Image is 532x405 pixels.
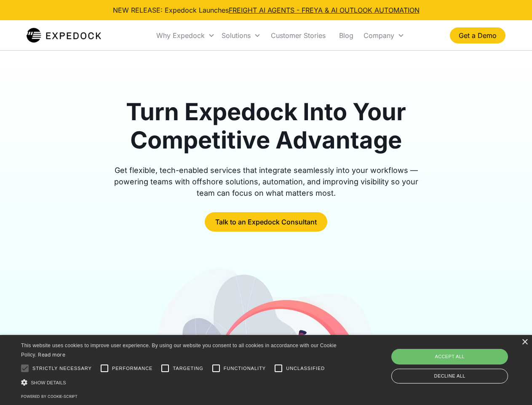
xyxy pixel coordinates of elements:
[153,21,218,50] div: Why Expedock
[21,394,78,399] a: Powered by cookie-script
[27,27,101,44] a: home
[222,31,251,40] div: Solutions
[450,27,505,43] a: Get a Demo
[286,365,325,372] span: Unclassified
[360,21,408,50] div: Company
[38,351,65,358] a: Read more
[21,378,340,387] div: Show details
[27,27,101,44] img: Expedock Logo
[392,314,532,405] iframe: Chat Widget
[112,365,153,372] span: Performance
[104,165,428,199] div: Get flexible, tech-enabled services that integrate seamlessly into your workflows — powering team...
[264,21,332,50] a: Customer Stories
[224,365,266,372] span: Functionality
[218,21,264,50] div: Solutions
[31,380,66,385] span: Show details
[229,6,420,14] a: FREIGHT AI AGENTS - FREYA & AI OUTLOOK AUTOMATION
[364,31,394,40] div: Company
[32,365,92,372] span: Strictly necessary
[156,31,205,40] div: Why Expedock
[21,343,337,358] span: This website uses cookies to improve user experience. By using our website you consent to all coo...
[332,21,360,50] a: Blog
[113,5,420,15] div: NEW RELEASE: Expedock Launches
[173,365,203,372] span: Targeting
[104,98,428,154] h1: Turn Expedock Into Your Competitive Advantage
[205,212,327,232] a: Talk to an Expedock Consultant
